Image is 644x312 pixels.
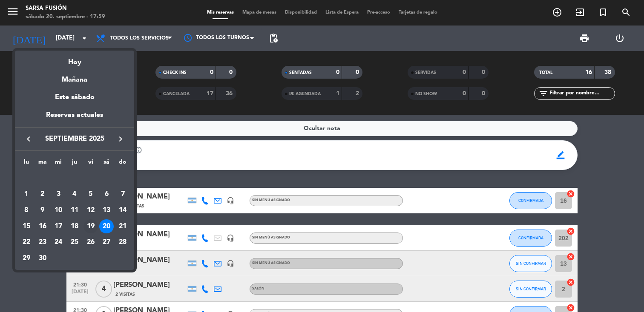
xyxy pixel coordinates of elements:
div: 18 [67,219,82,234]
th: martes [34,157,51,170]
td: 2 de septiembre de 2025 [34,186,51,202]
td: 28 de septiembre de 2025 [115,234,131,250]
th: lunes [18,157,34,170]
div: 4 [67,187,82,201]
th: sábado [99,157,115,170]
td: 17 de septiembre de 2025 [50,218,66,235]
div: 8 [19,203,34,218]
div: 27 [99,235,114,250]
div: 19 [83,219,98,234]
div: 17 [51,219,66,234]
div: 22 [19,235,34,250]
td: 22 de septiembre de 2025 [18,234,34,250]
div: 21 [115,219,130,234]
div: 14 [115,203,130,218]
div: 26 [83,235,98,250]
td: 18 de septiembre de 2025 [66,218,83,235]
div: 16 [35,219,50,234]
td: 27 de septiembre de 2025 [99,234,115,250]
div: 7 [115,187,130,201]
div: 24 [51,235,66,250]
td: 15 de septiembre de 2025 [18,218,34,235]
div: 9 [35,203,50,218]
div: 13 [99,203,114,218]
i: keyboard_arrow_right [115,134,126,144]
div: Reservas actuales [15,110,134,127]
div: 3 [51,187,66,201]
td: 21 de septiembre de 2025 [115,218,131,235]
button: keyboard_arrow_left [21,133,36,145]
div: 11 [67,203,82,218]
div: Hoy [15,51,134,68]
div: 28 [115,235,130,250]
td: 5 de septiembre de 2025 [83,186,99,202]
div: 5 [83,187,98,201]
td: 24 de septiembre de 2025 [50,234,66,250]
td: 13 de septiembre de 2025 [99,202,115,218]
div: 20 [99,219,114,234]
div: 23 [35,235,50,250]
div: 15 [19,219,34,234]
div: 1 [19,187,34,201]
td: 9 de septiembre de 2025 [34,202,51,218]
td: 19 de septiembre de 2025 [83,218,99,235]
td: SEP. [18,170,131,187]
div: Este sábado [15,85,134,109]
td: 4 de septiembre de 2025 [66,186,83,202]
td: 10 de septiembre de 2025 [50,202,66,218]
th: miércoles [50,157,66,170]
div: Mañana [15,68,134,85]
button: keyboard_arrow_right [113,133,128,145]
span: septiembre 2025 [36,133,113,145]
i: keyboard_arrow_left [23,134,34,144]
td: 12 de septiembre de 2025 [83,202,99,218]
th: jueves [66,157,83,170]
td: 29 de septiembre de 2025 [18,250,34,267]
td: 30 de septiembre de 2025 [34,250,51,267]
td: 11 de septiembre de 2025 [66,202,83,218]
div: 10 [51,203,66,218]
td: 26 de septiembre de 2025 [83,234,99,250]
div: 6 [99,187,114,201]
td: 7 de septiembre de 2025 [115,186,131,202]
td: 20 de septiembre de 2025 [99,218,115,235]
td: 1 de septiembre de 2025 [18,186,34,202]
td: 6 de septiembre de 2025 [99,186,115,202]
td: 23 de septiembre de 2025 [34,234,51,250]
td: 25 de septiembre de 2025 [66,234,83,250]
td: 3 de septiembre de 2025 [50,186,66,202]
div: 25 [67,235,82,250]
div: 29 [19,251,34,266]
div: 30 [35,251,50,266]
td: 14 de septiembre de 2025 [115,202,131,218]
div: 12 [83,203,98,218]
div: 2 [35,187,50,201]
td: 16 de septiembre de 2025 [34,218,51,235]
th: domingo [115,157,131,170]
td: 8 de septiembre de 2025 [18,202,34,218]
th: viernes [83,157,99,170]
